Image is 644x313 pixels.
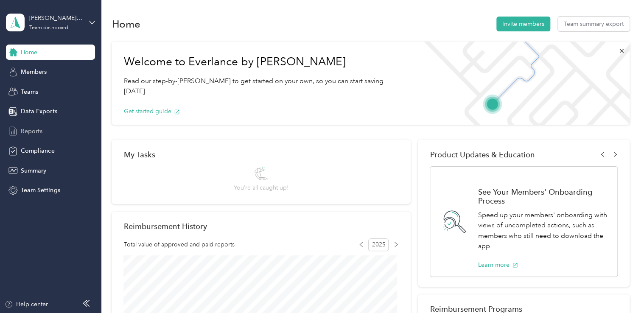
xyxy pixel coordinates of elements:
button: Invite members [496,17,550,31]
button: Get started guide [123,107,180,116]
span: Product Updates & Education [430,150,535,159]
h1: See Your Members' Onboarding Process [478,187,608,205]
span: 2025 [368,238,389,251]
div: Team dashboard [29,25,68,31]
span: Team Settings [21,186,60,195]
h1: Home [112,20,140,28]
iframe: Everlance-gr Chat Button Frame [596,265,644,313]
span: Members [21,67,47,76]
h1: Welcome to Everlance by [PERSON_NAME] [123,55,403,69]
span: Compliance [21,146,54,155]
div: My Tasks [123,150,398,159]
span: Teams [21,87,38,96]
p: Read our step-by-[PERSON_NAME] to get started on your own, so you can start saving [DATE]. [123,76,403,97]
span: Data Exports [21,107,57,116]
span: You’re all caught up! [234,183,288,192]
button: Help center [5,300,48,309]
img: Welcome to everlance [415,42,630,125]
p: Speed up your members' onboarding with views of uncompleted actions, such as members who still ne... [478,210,608,252]
button: Learn more [478,260,518,269]
h2: Reimbursement History [123,222,207,231]
div: [PERSON_NAME] CPM Team [29,14,82,22]
button: Team summary export [558,17,630,31]
span: Summary [21,166,46,175]
span: Total value of approved and paid reports [123,240,234,249]
span: Reports [21,127,42,136]
span: Home [21,48,37,57]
